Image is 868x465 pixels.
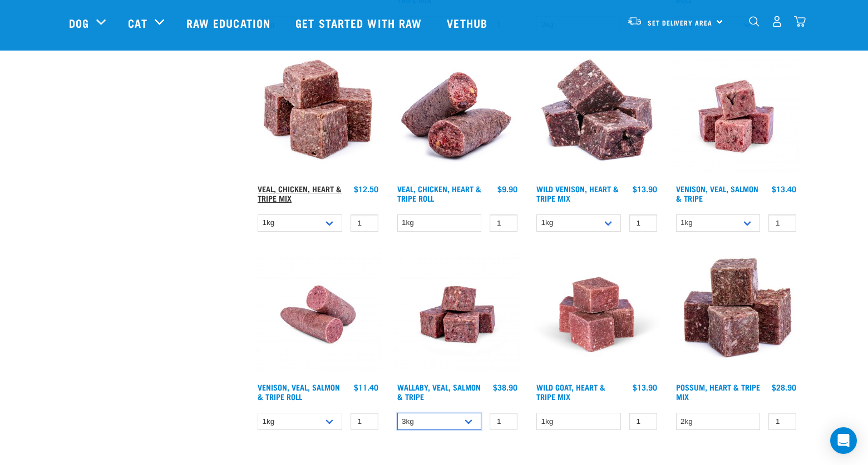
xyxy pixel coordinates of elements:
input: 1 [629,214,657,232]
div: Open Intercom Messenger [830,427,857,454]
img: Goat Heart Tripe 8451 [534,252,660,378]
div: $13.90 [633,184,657,193]
a: Veal, Chicken, Heart & Tripe Roll [397,187,481,199]
img: 1171 Venison Heart Tripe Mix 01 [534,53,660,179]
div: $9.90 [497,184,517,193]
img: home-icon@2x.png [794,16,806,27]
a: Venison, Veal, Salmon & Tripe [676,187,758,199]
input: 1 [490,413,517,430]
a: Possum, Heart & Tripe Mix [676,385,760,398]
div: $38.90 [493,383,517,392]
img: 1263 Chicken Organ Roll 02 [394,53,521,179]
a: Wallaby, Veal, Salmon & Tripe [397,385,481,398]
a: Get started with Raw [284,1,436,45]
img: Wallaby Veal Salmon Tripe 1642 [394,252,521,378]
div: $11.40 [354,383,378,392]
img: Venison Veal Salmon Tripe 1651 [255,252,381,378]
input: 1 [351,214,378,232]
a: Vethub [436,1,501,45]
span: Set Delivery Area [648,21,712,24]
input: 1 [629,413,657,430]
a: Raw Education [175,1,284,45]
a: Dog [69,14,89,31]
input: 1 [768,214,796,232]
input: 1 [490,214,517,232]
img: home-icon-1@2x.png [749,16,759,27]
a: Wild Goat, Heart & Tripe Mix [536,385,605,398]
div: $12.50 [354,184,378,193]
img: user.png [771,16,783,27]
img: Veal Chicken Heart Tripe Mix 01 [255,53,381,179]
input: 1 [768,413,796,430]
a: Wild Venison, Heart & Tripe Mix [536,187,619,199]
div: $28.90 [772,383,796,392]
img: Venison Veal Salmon Tripe 1621 [673,53,800,179]
a: Cat [128,14,147,31]
div: $13.40 [772,184,796,193]
a: Venison, Veal, Salmon & Tripe Roll [258,385,340,398]
a: Veal, Chicken, Heart & Tripe Mix [258,187,342,199]
img: 1067 Possum Heart Tripe Mix 01 [673,252,800,378]
div: $13.90 [633,383,657,392]
img: van-moving.png [627,16,642,26]
input: 1 [351,413,378,430]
